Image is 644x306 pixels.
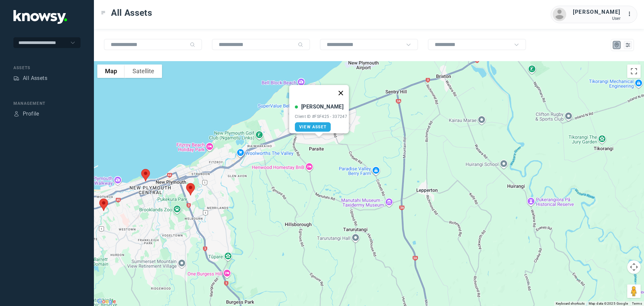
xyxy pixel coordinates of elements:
img: Application Logo [13,10,67,24]
div: Map [614,42,620,48]
div: Toggle Menu [101,10,106,15]
button: Show satellite imagery [125,64,162,78]
div: Assets [13,75,19,81]
div: All Assets [23,74,47,82]
a: ProfileProfile [13,110,39,118]
button: Show street map [97,64,125,78]
a: Terms [632,302,642,305]
div: Client ID #FSF425 - 337247 [295,114,347,119]
div: Profile [23,110,39,118]
span: Map data ©2025 Google [589,302,628,305]
img: avatar.png [553,8,566,21]
button: Drag Pegman onto the map to open Street View [627,285,641,298]
div: Search [298,42,303,47]
div: [PERSON_NAME] [301,103,343,111]
div: Assets [13,65,80,71]
button: Close [333,85,349,101]
div: [PERSON_NAME] [573,8,621,16]
span: View Asset [299,125,326,129]
button: Keyboard shortcuts [556,301,585,306]
div: Search [190,42,195,47]
button: Map camera controls [627,260,641,274]
div: : [627,10,635,18]
a: View Asset [295,122,331,132]
button: Toggle fullscreen view [627,64,641,78]
div: User [573,16,621,21]
div: Management [13,100,80,106]
div: : [627,10,635,19]
div: Profile [13,111,19,117]
a: Open this area in Google Maps (opens a new window) [96,297,118,306]
span: All Assets [111,7,152,19]
tspan: ... [628,11,634,16]
img: Google [96,297,118,306]
a: AssetsAll Assets [13,74,47,82]
div: List [625,42,631,48]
